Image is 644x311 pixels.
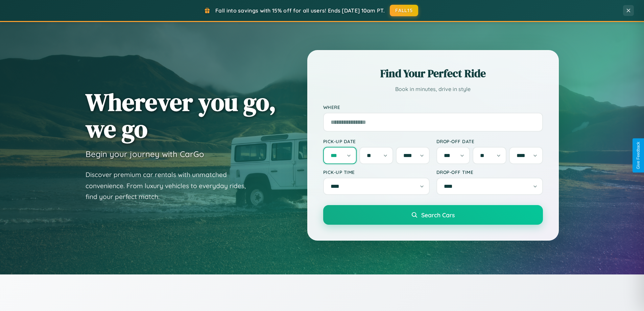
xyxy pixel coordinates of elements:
[86,169,255,202] p: Discover premium car rentals with unmatched convenience. From luxury vehicles to everyday rides, ...
[323,66,543,81] h2: Find Your Perfect Ride
[421,211,455,219] span: Search Cars
[436,138,543,144] label: Drop-off Date
[436,169,543,175] label: Drop-off Time
[636,142,641,169] div: Give Feedback
[390,5,418,16] button: FALL15
[323,138,430,144] label: Pick-up Date
[215,7,385,14] span: Fall into savings with 15% off for all users! Ends [DATE] 10am PT.
[86,89,276,142] h1: Wherever you go, we go
[86,149,204,159] h3: Begin your journey with CarGo
[323,169,430,175] label: Pick-up Time
[323,84,543,94] p: Book in minutes, drive in style
[323,205,543,225] button: Search Cars
[323,104,543,110] label: Where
